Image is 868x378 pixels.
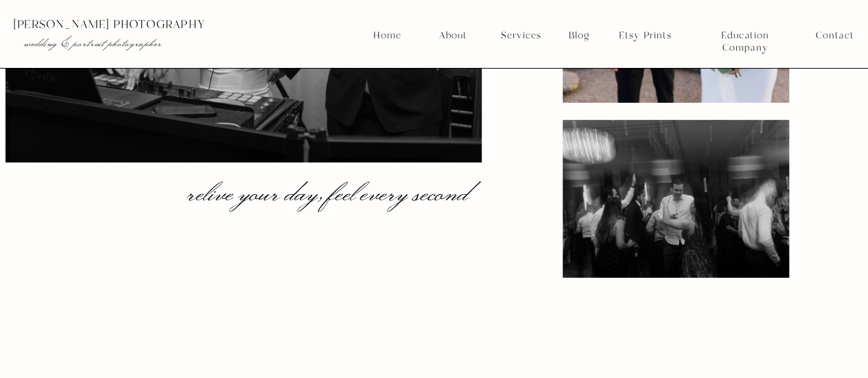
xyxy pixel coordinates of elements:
[435,29,470,42] a: About
[698,29,793,42] a: Education Company
[816,29,854,42] a: Contact
[373,29,402,42] a: Home
[564,29,594,42] a: Blog
[13,19,220,31] p: [PERSON_NAME] photography
[24,36,191,50] p: wedding & portrait photographer
[613,29,677,42] a: Etsy Prints
[110,176,469,210] h2: relive your day, feel every second
[495,29,546,42] a: Services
